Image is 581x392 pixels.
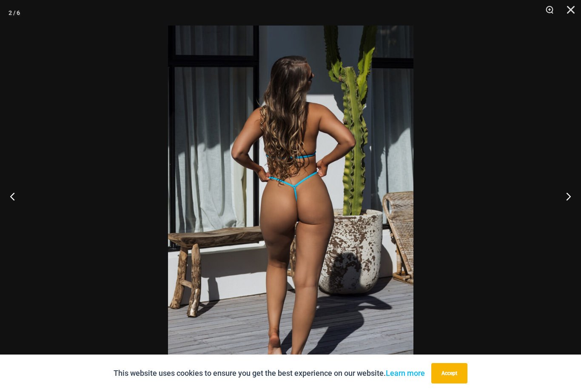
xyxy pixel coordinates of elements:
[431,363,467,383] button: Accept
[549,175,581,217] button: Next
[386,369,425,378] a: Learn more
[9,6,20,19] div: 2 / 6
[114,367,425,380] p: This website uses cookies to ensure you get the best experience on our website.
